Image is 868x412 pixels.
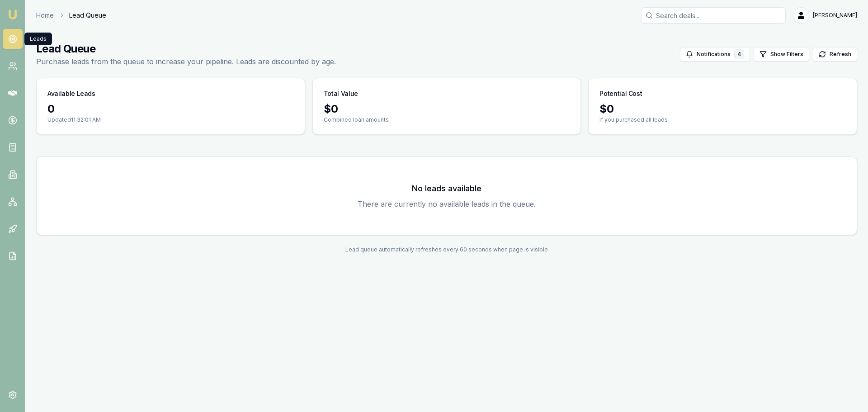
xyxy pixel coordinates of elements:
[734,49,744,59] div: 4
[599,116,846,123] p: If you purchased all leads
[599,89,642,98] h3: Potential Cost
[47,102,294,116] div: 0
[47,182,846,195] h3: No leads available
[69,11,106,20] span: Lead Queue
[36,42,336,56] h1: Lead Queue
[47,199,846,209] p: There are currently no available leads in the queue.
[7,9,18,20] img: emu-icon-u.png
[36,11,106,20] nav: breadcrumb
[36,56,336,67] p: Purchase leads from the queue to increase your pipeline. Leads are discounted by age.
[47,116,294,123] p: Updated 11:32:01 AM
[36,11,54,20] a: Home
[324,89,358,98] h3: Total Value
[813,47,857,62] button: Refresh
[47,89,95,98] h3: Available Leads
[599,102,846,116] div: $ 0
[680,47,750,62] button: Notifications4
[324,116,570,123] p: Combined loan amounts
[754,47,809,62] button: Show Filters
[813,12,857,19] span: [PERSON_NAME]
[641,7,786,24] input: Search deals
[36,246,857,253] div: Lead queue automatically refreshes every 60 seconds when page is visible
[324,102,570,116] div: $ 0
[24,33,52,45] div: Leads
